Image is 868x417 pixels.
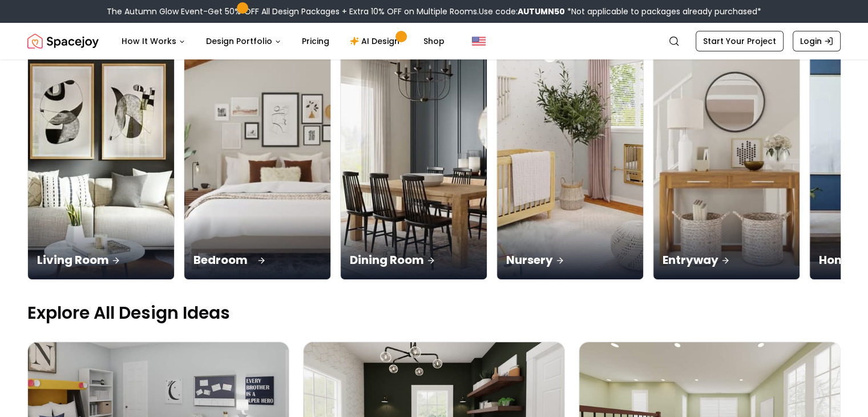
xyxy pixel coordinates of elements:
a: Spacejoy [27,30,99,53]
a: Living RoomLiving Room [27,21,175,280]
a: Shop [414,30,454,53]
p: Dining Room [350,252,478,268]
a: Pricing [293,30,338,53]
a: AI Design [341,30,412,53]
a: BedroomBedroom [184,21,331,280]
nav: Global [27,23,841,59]
img: United States [472,34,486,48]
p: Entryway [663,252,790,268]
p: Bedroom [193,252,321,268]
a: EntrywayEntryway [653,21,800,280]
img: Spacejoy Logo [27,30,99,53]
img: Living Room [28,21,174,279]
div: The Autumn Glow Event-Get 50% OFF All Design Packages + Extra 10% OFF on Multiple Rooms. [107,6,761,17]
button: Design Portfolio [197,30,290,53]
p: Explore All Design Ideas [27,303,841,323]
img: Dining Room [341,21,487,279]
a: Login [793,31,841,51]
a: Dining RoomDining Room [340,21,487,280]
img: Entryway [653,21,800,279]
span: *Not applicable to packages already purchased* [565,6,761,17]
b: AUTUMN50 [518,6,565,17]
img: Nursery [497,21,643,279]
button: How It Works [112,30,195,53]
img: Bedroom [181,15,334,286]
a: Start Your Project [696,31,784,51]
a: NurseryNursery [496,21,644,280]
p: Nursery [506,252,634,268]
p: Living Room [37,252,165,268]
nav: Main [112,30,454,53]
span: Use code: [479,6,565,17]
